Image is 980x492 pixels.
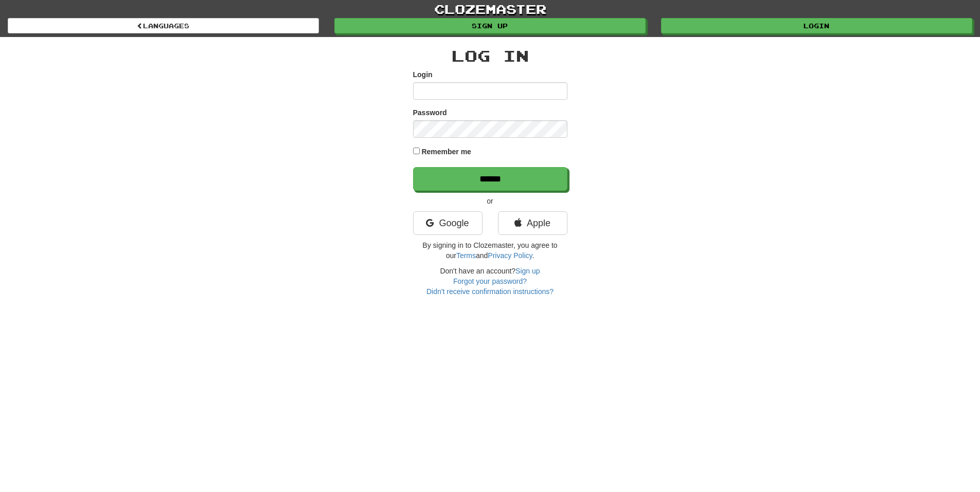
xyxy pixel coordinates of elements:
label: Password [413,107,447,118]
a: Terms [456,251,476,260]
a: Google [413,211,483,235]
a: Login [661,18,972,33]
p: By signing in to Clozemaster, you agree to our and . [413,240,567,261]
div: Don't have an account? [413,266,567,297]
label: Remember me [421,147,471,157]
a: Apple [498,211,567,235]
a: Forgot your password? [453,277,527,285]
label: Login [413,69,433,80]
a: Sign up [515,267,540,275]
a: Privacy Policy [488,251,532,260]
a: Didn't receive confirmation instructions? [426,287,554,296]
a: Sign up [334,18,646,33]
a: Languages [8,18,319,33]
h2: Log In [413,47,567,64]
p: or [413,196,567,206]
